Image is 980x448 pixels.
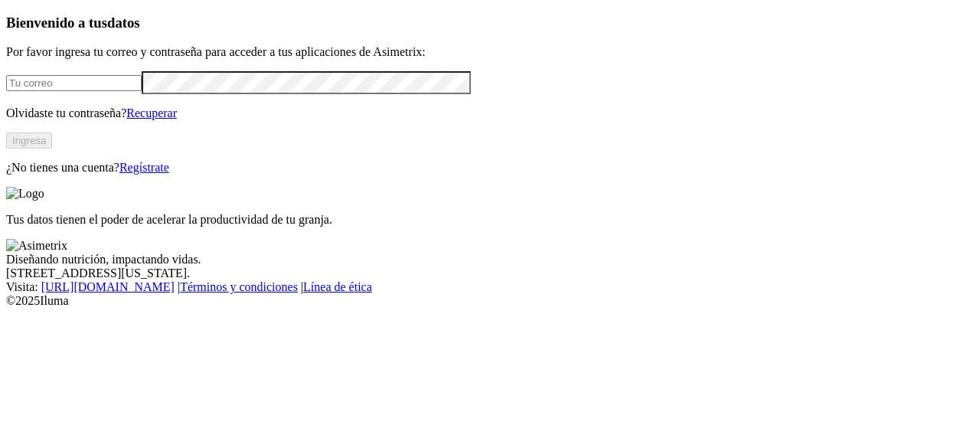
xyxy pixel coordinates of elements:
p: ¿No tienes una cuenta? [6,161,974,175]
div: Diseñando nutrición, impactando vidas. [6,253,974,267]
input: Tu correo [6,75,142,91]
a: Recuperar [126,106,177,119]
h3: Bienvenido a tus [6,15,974,31]
a: Regístrate [119,161,169,174]
p: Por favor ingresa tu correo y contraseña para acceder a tus aplicaciones de Asimetrix: [6,45,974,59]
div: Visita : | | [6,280,974,294]
a: [URL][DOMAIN_NAME] [41,280,175,293]
p: Tus datos tienen el poder de acelerar la productividad de tu granja. [6,213,974,227]
img: Logo [6,187,44,201]
a: Términos y condiciones [180,280,298,293]
p: Olvidaste tu contraseña? [6,106,974,120]
button: Ingresa [6,132,52,149]
div: [STREET_ADDRESS][US_STATE]. [6,267,974,280]
span: datos [107,15,140,31]
div: © 2025 Iluma [6,294,974,308]
img: Asimetrix [6,239,67,253]
a: Línea de ética [303,280,372,293]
